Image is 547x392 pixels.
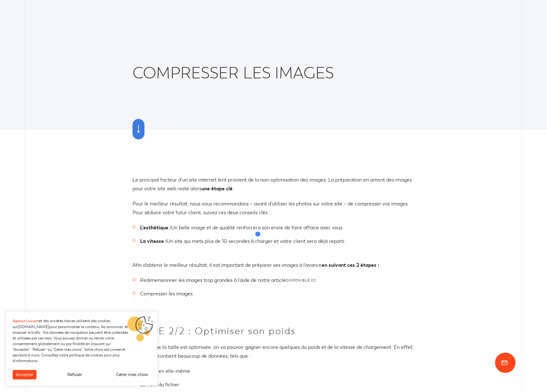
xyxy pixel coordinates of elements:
[133,380,414,389] li: Le nom du fichier
[140,224,171,231] strong: L’esthétique :
[113,370,151,379] button: Gérer mes choix
[133,261,414,270] p: Afin d’obtenir le meilleur résultat, il est important de préparer ses images à l’avance
[133,343,414,361] p: Une fois que la taille est optimisée, on va pouvoir gagner encore quelques du poids et de la vite...
[133,367,414,376] li: L’image en elle-même
[133,276,414,285] li: Redimensionner les images trop grandes à l’aide de notre article
[133,289,414,298] li: Compresser les images
[64,370,85,379] button: Refuser
[133,176,414,193] p: Le principal facteur d’un site internet lent provient de la non-optimisation des images. La prépa...
[133,326,414,337] h2: ÉTAPE 2/2 : Optimiser son poids
[322,262,379,268] strong: en suivant ces 2 étapes :
[133,223,414,232] li: Un belle image et de qualité renforcera son envie de faire affaire avec vous
[133,237,414,246] li: Un site qui mets plus de 10 secondes à charger et votre client sera déjà reparti.
[13,318,129,364] p: et des sociétés tierces utilisent des cookies sur pour personnaliser le contenu, les annonces, et...
[133,199,414,217] p: Pour le meilleur résultat, nous vous recommandons – avant d’utiliser les photos sur votre site – ...
[201,185,233,192] strong: une étape clé
[13,319,39,323] strong: Agence Lucyan
[133,64,334,83] span: Compresser les images
[140,238,166,244] strong: La vitesse :
[286,277,316,283] a: disponible ici
[13,370,37,379] button: Accepter
[6,312,157,386] aside: Bannière de cookies GDPR
[18,325,49,329] a: [DOMAIN_NAME]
